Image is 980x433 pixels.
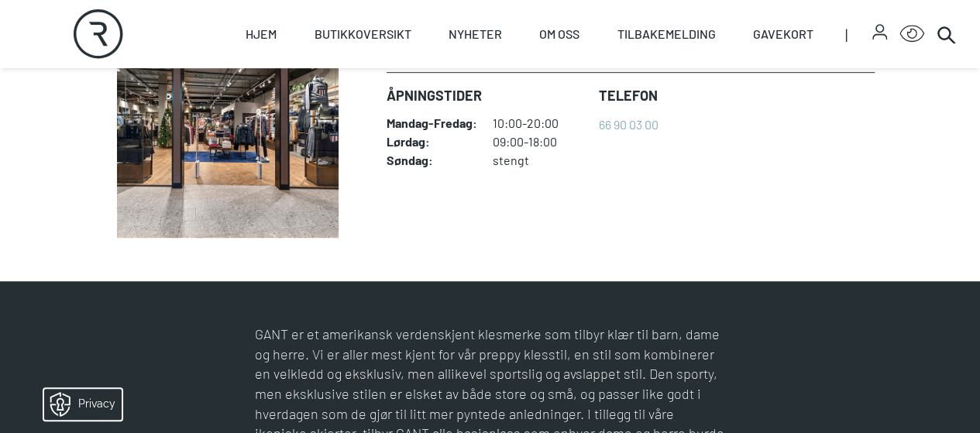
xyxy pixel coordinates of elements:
[387,115,477,131] dt: Mandag - Fredag :
[387,153,477,168] dt: Søndag :
[493,115,586,131] dd: 10:00-20:00
[15,383,142,425] iframe: Manage Preferences
[493,134,586,149] dd: 09:00-18:00
[599,117,658,132] a: 66 90 03 00
[929,281,967,290] div: © Mappedin
[599,85,658,106] dt: Telefon
[387,85,586,106] dt: Åpningstider
[899,22,924,46] button: Open Accessibility Menu
[387,134,477,149] dt: Lørdag :
[493,153,586,168] dd: stengt
[925,279,980,290] details: Attribution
